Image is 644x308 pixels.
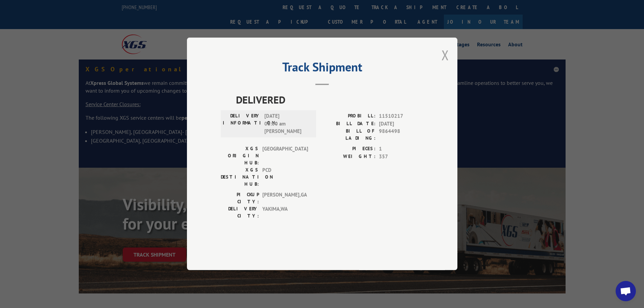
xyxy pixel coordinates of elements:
span: PCD [262,167,308,188]
label: DELIVERY CITY: [221,206,259,220]
span: [GEOGRAPHIC_DATA] [262,145,308,167]
label: PIECES: [322,145,376,153]
label: DELIVERY INFORMATION: [223,113,261,136]
span: [PERSON_NAME] , GA [262,191,308,206]
label: WEIGHT: [322,153,376,161]
h2: Track Shipment [221,62,424,75]
span: [DATE] 08:00 am [PERSON_NAME] [264,113,310,136]
label: XGS DESTINATION HUB: [221,167,259,188]
label: PROBILL: [322,113,376,120]
span: 9864498 [379,128,424,142]
a: Open chat [616,281,636,301]
span: DELIVERED [236,92,424,108]
label: BILL DATE: [322,120,376,128]
span: 357 [379,153,424,161]
label: BILL OF LADING: [322,128,376,142]
span: 11510217 [379,113,424,120]
span: [DATE] [379,120,424,128]
span: YAKIMA , WA [262,206,308,220]
label: PICKUP CITY: [221,191,259,206]
span: 1 [379,145,424,153]
label: XGS ORIGIN HUB: [221,145,259,167]
button: Close modal [442,46,449,64]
